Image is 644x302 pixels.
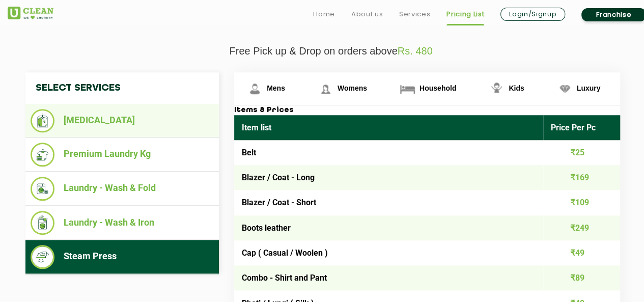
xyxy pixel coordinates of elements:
span: Household [419,84,456,92]
td: Belt [234,140,543,165]
a: Home [313,8,335,20]
span: Womens [338,84,367,92]
img: Premium Laundry Kg [31,143,54,167]
h3: Items & Prices [234,106,620,115]
a: Login/Signup [500,8,565,21]
th: Price Per Pc [543,115,621,140]
li: Premium Laundry Kg [31,143,214,167]
img: Womens [317,80,334,98]
li: Laundry - Wash & Iron [31,211,214,235]
td: ₹25 [543,140,621,165]
span: Mens [267,84,285,92]
span: Luxury [577,84,601,92]
li: Laundry - Wash & Fold [31,177,214,201]
td: ₹49 [543,240,621,265]
td: Combo - Shirt and Pant [234,265,543,290]
img: UClean Laundry and Dry Cleaning [8,7,53,19]
span: Rs. 480 [398,45,433,57]
td: ₹169 [543,165,621,190]
td: Cap ( Casual / Woolen ) [234,240,543,265]
a: Services [399,8,430,20]
img: Steam Press [31,245,54,269]
td: ₹249 [543,215,621,240]
th: Item list [234,115,543,140]
li: Steam Press [31,245,214,269]
td: ₹89 [543,265,621,290]
h4: Select Services [25,72,219,104]
img: Luxury [556,80,574,98]
img: Kids [488,80,506,98]
img: Dry Cleaning [31,109,54,132]
td: Blazer / Coat - Short [234,190,543,215]
img: Laundry - Wash & Iron [31,211,54,235]
td: ₹109 [543,190,621,215]
a: About us [351,8,383,20]
li: [MEDICAL_DATA] [31,109,214,132]
a: Pricing List [446,8,484,20]
td: Blazer / Coat - Long [234,165,543,190]
span: Kids [509,84,524,92]
img: Laundry - Wash & Fold [31,177,54,201]
td: Boots leather [234,215,543,240]
img: Mens [246,80,264,98]
img: Household [399,80,416,98]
